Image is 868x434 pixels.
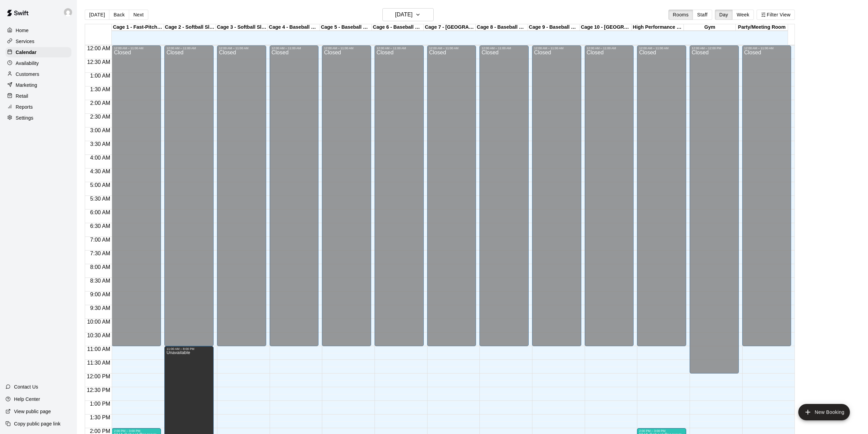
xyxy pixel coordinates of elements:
[476,24,528,31] div: Cage 8 - Baseball Pitching Machine
[5,47,71,57] a: Calendar
[109,10,129,20] button: Back
[479,45,529,346] div: 12:00 AM – 11:00 AM: Closed
[14,408,51,415] p: View public page
[14,383,38,390] p: Contact Us
[89,141,112,147] span: 3:30 AM
[5,80,71,90] a: Marketing
[114,46,159,50] div: 12:00 AM – 11:00 AM
[16,104,33,110] p: Reports
[16,38,35,45] p: Services
[216,24,268,31] div: Cage 3 - Softball Slo-pitch Iron [PERSON_NAME] & Baseball Pitching Machine
[744,46,789,50] div: 12:00 AM – 11:00 AM
[324,46,369,50] div: 12:00 AM – 11:00 AM
[798,404,850,420] button: add
[166,50,212,349] div: Closed
[587,46,632,50] div: 12:00 AM – 11:00 AM
[63,5,77,19] div: Joe Florio
[639,429,684,433] div: 2:00 PM – 3:00 PM
[637,45,686,346] div: 12:00 AM – 11:00 AM: Closed
[324,50,369,349] div: Closed
[85,45,112,51] span: 12:00 AM
[744,50,789,349] div: Closed
[114,50,159,349] div: Closed
[482,46,527,50] div: 12:00 AM – 11:00 AM
[89,278,112,284] span: 8:30 AM
[89,305,112,311] span: 9:30 AM
[166,46,212,50] div: 12:00 AM – 11:00 AM
[89,100,112,106] span: 2:00 AM
[64,8,72,16] img: Joe Florio
[668,10,693,20] button: Rooms
[89,155,112,161] span: 4:00 AM
[377,50,422,349] div: Closed
[715,10,733,20] button: Day
[88,415,112,420] span: 1:30 PM
[5,91,71,101] div: Retail
[270,45,319,346] div: 12:00 AM – 11:00 AM: Closed
[639,50,684,349] div: Closed
[377,46,422,50] div: 12:00 AM – 11:00 AM
[14,420,60,427] p: Copy public page link
[587,50,632,349] div: Closed
[5,102,71,112] a: Reports
[16,82,37,89] p: Marketing
[5,25,71,36] a: Home
[16,93,28,99] p: Retail
[732,10,754,20] button: Week
[482,50,527,349] div: Closed
[85,10,109,20] button: [DATE]
[692,50,737,376] div: Closed
[89,264,112,270] span: 8:00 AM
[429,50,474,349] div: Closed
[585,45,634,346] div: 12:00 AM – 11:00 AM: Closed
[89,182,112,188] span: 5:00 AM
[14,396,40,403] p: Help Center
[692,46,737,50] div: 12:00 AM – 12:00 PM
[5,113,71,123] a: Settings
[112,24,164,31] div: Cage 1 - Fast-Pitch Machine and Automatic Baseball Hack Attack Pitching Machine
[89,250,112,256] span: 7:30 AM
[272,46,317,50] div: 12:00 AM – 11:00 AM
[89,127,112,133] span: 3:00 AM
[320,24,372,31] div: Cage 5 - Baseball Pitching Machine
[16,27,29,34] p: Home
[219,50,264,349] div: Closed
[372,24,424,31] div: Cage 6 - Baseball Pitching Machine
[534,50,579,349] div: Closed
[217,45,266,346] div: 12:00 AM – 11:00 AM: Closed
[85,374,112,379] span: 12:00 PM
[424,24,476,31] div: Cage 7 - [GEOGRAPHIC_DATA]
[85,59,112,65] span: 12:30 AM
[429,46,474,50] div: 12:00 AM – 11:00 AM
[382,8,434,21] button: [DATE]
[690,45,739,374] div: 12:00 AM – 12:00 PM: Closed
[89,168,112,174] span: 4:30 AM
[322,45,371,346] div: 12:00 AM – 11:00 AM: Closed
[272,50,317,349] div: Closed
[684,24,736,31] div: Gym
[532,45,581,346] div: 12:00 AM – 11:00 AM: Closed
[693,10,712,20] button: Staff
[16,49,37,56] p: Calendar
[5,69,71,79] a: Customers
[89,73,112,79] span: 1:00 AM
[89,196,112,202] span: 5:30 AM
[166,347,212,351] div: 11:00 AM – 8:00 PM
[5,36,71,46] a: Services
[632,24,684,31] div: High Performance Lane
[85,319,112,325] span: 10:00 AM
[85,333,112,338] span: 10:30 AM
[89,209,112,215] span: 6:00 AM
[219,46,264,50] div: 12:00 AM – 11:00 AM
[5,58,71,68] div: Availability
[85,387,112,393] span: 12:30 PM
[268,24,320,31] div: Cage 4 - Baseball Pitching Machine
[742,45,791,346] div: 12:00 AM – 11:00 AM: Closed
[736,24,788,31] div: Party/Meeting Room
